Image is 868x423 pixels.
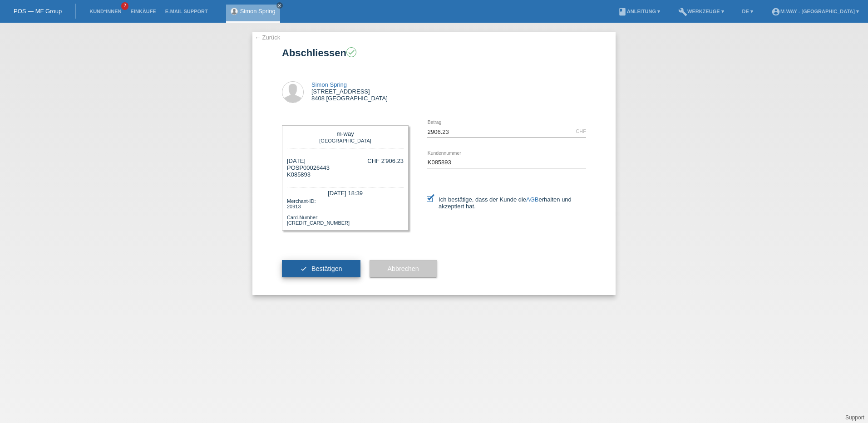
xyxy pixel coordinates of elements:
[240,8,276,15] a: Simon Spring
[287,187,404,197] div: [DATE] 18:39
[771,7,780,16] i: account_circle
[613,9,665,14] a: bookAnleitung ▾
[255,34,280,41] a: ← Zurück
[287,157,330,178] div: [DATE] POSP00026443
[674,9,729,14] a: buildWerkzeuge ▾
[121,2,128,10] span: 2
[526,196,538,203] a: AGB
[311,265,342,272] span: Bestätigen
[85,9,126,14] a: Kund*innen
[427,196,586,210] label: Ich bestätige, dass der Kunde die erhalten und akzeptiert hat.
[287,171,311,178] span: K085893
[287,197,404,226] div: Merchant-ID: 20913 Card-Number: [CREDIT_CARD_NUMBER]
[388,265,419,272] span: Abbrechen
[289,130,401,137] div: m-way
[767,9,863,14] a: account_circlem-way - [GEOGRAPHIC_DATA] ▾
[277,3,282,8] i: close
[678,7,687,16] i: build
[311,81,388,102] div: [STREET_ADDRESS] 8408 [GEOGRAPHIC_DATA]
[300,265,307,272] i: check
[289,137,401,143] div: [GEOGRAPHIC_DATA]
[370,260,437,277] button: Abbrechen
[576,128,586,134] div: CHF
[367,157,404,164] div: CHF 2'906.23
[14,8,62,15] a: POS — MF Group
[311,81,347,88] a: Simon Spring
[347,48,355,56] i: check
[845,414,864,421] a: Support
[282,260,360,277] button: check Bestätigen
[618,7,627,16] i: book
[738,9,758,14] a: DE ▾
[282,47,586,59] h1: Abschliessen
[276,2,283,9] a: close
[126,9,160,14] a: Einkäufe
[161,9,212,14] a: E-Mail Support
